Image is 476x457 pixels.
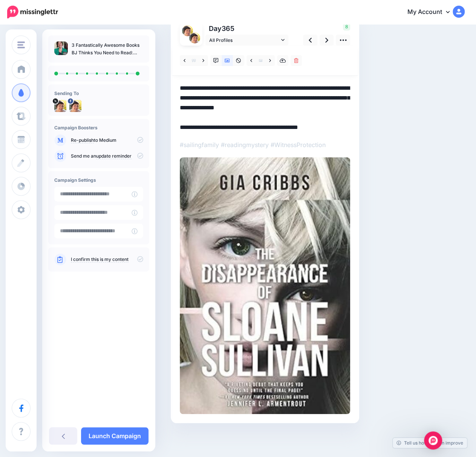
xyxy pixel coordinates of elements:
[54,100,66,112] img: fquA77zn-780.jpg
[424,431,442,449] div: Open Intercom Messenger
[71,137,143,144] p: to Medium
[189,32,200,43] img: 12075030_1706275102925828_1116441105650536117_n-bsa19605.jpg
[393,438,467,448] a: Tell us how we can improve
[205,23,289,34] p: Day
[343,23,350,31] span: 8
[400,3,465,21] a: My Account
[180,140,350,150] p: #sailingfamily #readingmystery #WitnessProtection
[96,153,132,159] a: update reminder
[71,256,129,262] a: I confirm this is my content
[180,157,350,414] img: cab55db3f2ddb963361c76f1f807bb72.jpg
[71,153,143,159] p: Send me an
[205,35,288,46] a: All Profiles
[182,25,193,36] img: fquA77zn-780.jpg
[72,41,143,57] p: 3 Fantastically Awesome Books BJ Thinks You Need to Read: [DATE]
[69,100,81,112] img: 12075030_1706275102925828_1116441105650536117_n-bsa19605.jpg
[209,36,279,44] span: All Profiles
[54,125,143,130] h4: Campaign Boosters
[71,137,94,143] a: Re-publish
[54,177,143,183] h4: Campaign Settings
[54,90,143,96] h4: Sending To
[17,41,25,48] img: menu.png
[54,41,68,55] img: 700adb6592047ee1411080802d060b92_thumb.jpg
[222,25,234,32] span: 365
[7,6,58,18] img: Missinglettr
